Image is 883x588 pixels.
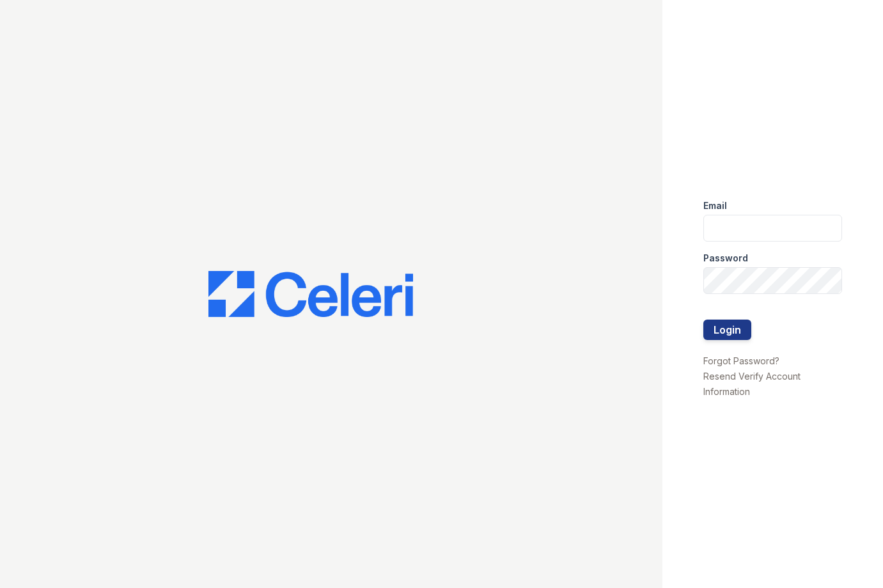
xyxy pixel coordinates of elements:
button: Login [703,320,751,340]
a: Forgot Password? [703,355,779,366]
a: Resend Verify Account Information [703,371,801,397]
label: Email [703,199,727,212]
img: CE_Logo_Blue-a8612792a0a2168367f1c8372b55b34899dd931a85d93a1a3d3e32e68fde9ad4.png [208,271,413,317]
label: Password [703,252,748,265]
